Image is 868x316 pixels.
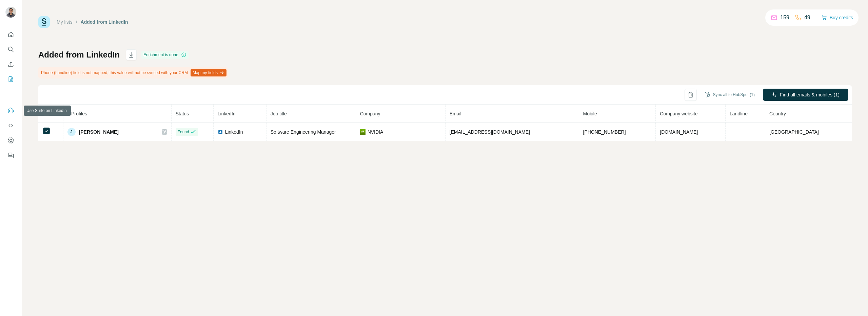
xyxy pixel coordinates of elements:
[225,129,243,135] span: LinkedIn
[583,111,597,116] span: Mobile
[804,14,810,22] p: 49
[5,7,16,18] img: Avatar
[141,51,189,59] div: Enrichment is done
[769,111,786,116] span: Country
[5,119,16,132] button: Use Surfe API
[660,129,698,135] span: [DOMAIN_NAME]
[360,111,380,116] span: Company
[5,105,16,117] button: Use Surfe on LinkedIn
[450,129,530,135] span: [EMAIL_ADDRESS][DOMAIN_NAME]
[271,111,287,116] span: Job title
[38,67,228,78] div: Phone (Landline) field is not mapped, this value will not be synced with your CRM
[38,49,120,60] h1: Added from LinkedIn
[57,19,73,25] a: My lists
[763,89,848,101] button: Find all emails & mobiles (1)
[38,16,50,28] img: Surfe Logo
[700,90,759,100] button: Sync all to HubSpot (1)
[67,128,76,136] div: J
[5,134,16,146] button: Dashboard
[730,111,748,116] span: Landline
[79,129,119,135] span: [PERSON_NAME]
[5,58,16,70] button: Enrich CSV
[769,129,819,135] span: [GEOGRAPHIC_DATA]
[178,129,189,135] span: Found
[218,111,236,116] span: LinkedIn
[450,111,461,116] span: Email
[822,13,853,22] button: Buy credits
[5,43,16,55] button: Search
[5,28,16,41] button: Quick start
[368,129,383,135] span: NVIDIA
[583,129,626,135] span: [PHONE_NUMBER]
[191,69,226,76] button: Map my fields
[780,14,789,22] p: 159
[5,149,16,161] button: Feedback
[67,111,87,116] span: 1 Profiles
[176,111,189,116] span: Status
[780,91,840,98] span: Find all emails & mobiles (1)
[81,19,128,25] div: Added from LinkedIn
[360,129,366,135] img: company-logo
[660,111,697,116] span: Company website
[271,129,336,135] span: Software Engineering Manager
[218,129,223,135] img: LinkedIn logo
[5,73,16,85] button: My lists
[76,19,77,25] li: /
